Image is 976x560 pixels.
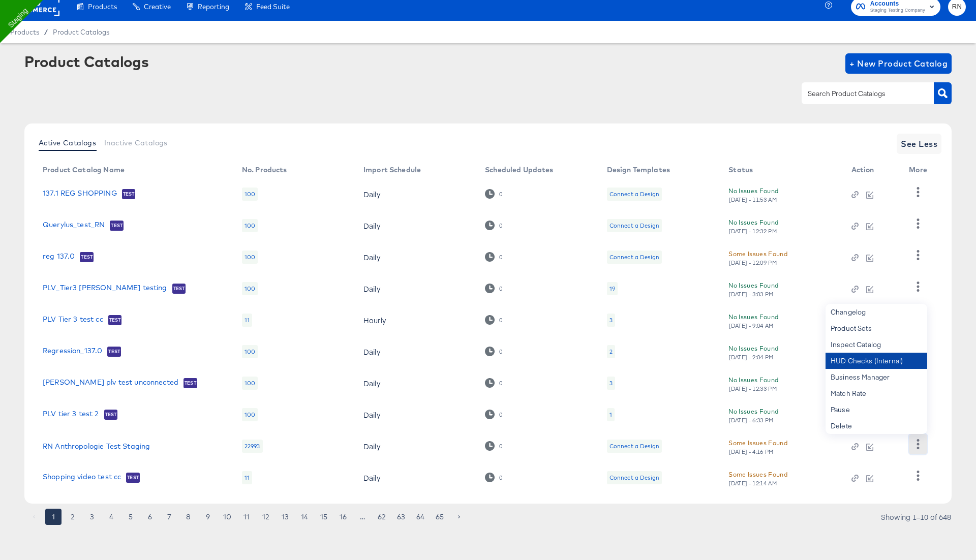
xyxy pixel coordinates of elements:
[45,509,62,525] button: page 1
[728,248,787,266] button: Some Issues Found[DATE] - 12:09 PM
[485,221,503,230] div: 0
[806,88,914,100] input: Search Product Catalogs
[826,418,927,434] div: Delete
[126,474,140,482] span: Test
[355,273,477,304] td: Daily
[219,509,235,525] button: Go to page 10
[728,469,787,487] button: Some Issues Found[DATE] - 12:14 AM
[609,348,613,356] div: 2
[485,473,503,482] div: 0
[609,474,659,482] div: Connect a Design
[180,509,197,525] button: Go to page 8
[609,442,659,450] div: Connect a Design
[499,285,503,292] div: 0
[242,440,263,453] div: 22993
[355,430,477,462] td: Daily
[198,3,229,11] span: Reporting
[499,380,503,387] div: 0
[952,1,962,13] span: RN
[242,188,258,201] div: 100
[485,284,503,293] div: 0
[728,248,787,259] div: Some Issues Found
[485,378,503,388] div: 0
[104,139,168,147] span: Inactive Catalogs
[161,509,177,525] button: Go to page 7
[184,379,197,387] span: Test
[43,473,121,483] a: Shopping video test cc
[720,162,843,178] th: Status
[53,28,109,36] a: Product Catalogs
[499,411,503,418] div: 0
[103,509,119,525] button: Go to page 4
[43,410,99,420] a: PLV tier 3 test 2
[901,137,937,151] span: See Less
[485,189,503,199] div: 0
[609,316,613,324] div: 3
[826,401,927,418] div: Pause
[609,379,613,387] div: 3
[242,345,258,358] div: 100
[24,509,469,525] nav: pagination navigation
[728,438,787,455] button: Some Issues Found[DATE] - 4:16 PM
[10,28,39,36] span: Products
[499,254,503,261] div: 0
[355,304,477,336] td: Hourly
[607,219,662,232] div: Connect a Design
[242,251,258,264] div: 100
[123,509,139,525] button: Go to page 5
[485,315,503,325] div: 0
[43,442,150,450] a: RN Anthropologie Test Staging
[901,162,939,178] th: More
[142,509,158,525] button: Go to page 6
[256,3,290,11] span: Feed Suite
[607,345,615,358] div: 2
[849,56,948,71] span: + New Product Catalog
[826,369,927,385] div: Business Manager
[609,411,612,419] div: 1
[43,189,117,199] a: 137.1 REG SHOPPING
[826,320,927,336] div: Product Sets
[39,139,96,147] span: Active Catalogs
[144,3,171,11] span: Creative
[728,448,774,455] div: [DATE] - 4:16 PM
[609,253,659,261] div: Connect a Design
[242,166,287,174] div: No. Products
[242,408,258,421] div: 100
[242,314,252,327] div: 11
[499,191,503,198] div: 0
[277,509,293,525] button: Go to page 13
[65,509,81,525] button: Go to page 2
[485,441,503,451] div: 0
[607,377,615,390] div: 3
[355,241,477,273] td: Daily
[43,347,102,357] a: Regression_137.0
[242,219,258,232] div: 100
[355,399,477,430] td: Daily
[296,509,313,525] button: Go to page 14
[88,3,117,11] span: Products
[108,316,122,324] span: Test
[845,53,952,74] button: + New Product Catalog
[43,221,105,231] a: Querylus_test_RN
[363,166,421,174] div: Import Schedule
[609,222,659,230] div: Connect a Design
[238,509,255,525] button: Go to page 11
[499,474,503,481] div: 0
[242,377,258,390] div: 100
[728,480,777,487] div: [DATE] - 12:14 AM
[485,252,503,262] div: 0
[607,314,615,327] div: 3
[607,251,662,264] div: Connect a Design
[609,190,659,198] div: Connect a Design
[80,253,94,261] span: Test
[43,284,167,294] a: PLV_Tier3 [PERSON_NAME] testing
[110,222,124,230] span: Test
[485,410,503,419] div: 0
[43,378,178,388] a: [PERSON_NAME] plv test unconnected
[728,469,787,480] div: Some Issues Found
[355,210,477,241] td: Daily
[258,509,274,525] button: Go to page 12
[200,509,216,525] button: Go to page 9
[499,443,503,450] div: 0
[355,336,477,367] td: Daily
